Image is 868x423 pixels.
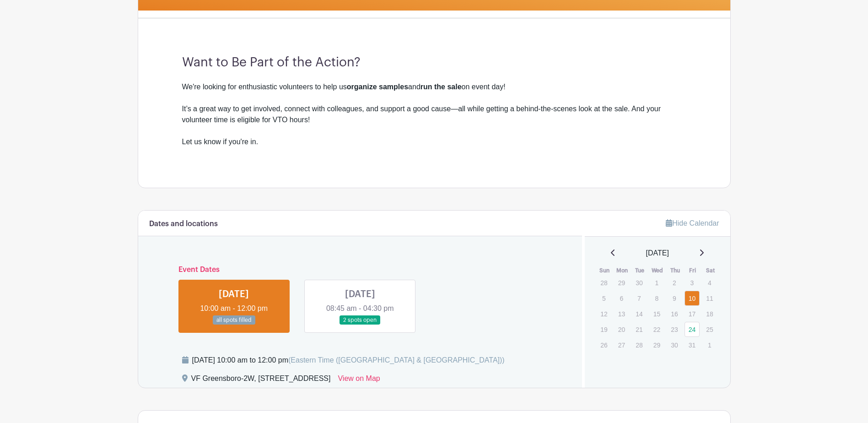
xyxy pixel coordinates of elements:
p: 4 [702,276,717,290]
p: 21 [631,322,647,336]
p: 16 [667,307,682,321]
p: 7 [631,291,647,305]
span: (Eastern Time ([GEOGRAPHIC_DATA] & [GEOGRAPHIC_DATA])) [288,356,505,364]
h6: Event Dates [171,266,550,274]
th: Tue [631,266,649,275]
p: 31 [685,338,700,352]
p: 25 [702,322,717,336]
p: 27 [614,338,629,352]
p: 8 [649,291,664,305]
strong: run the sale [421,83,462,91]
a: 10 [685,291,700,306]
p: 30 [667,338,682,352]
p: 29 [614,276,629,290]
p: 13 [614,307,629,321]
p: 2 [667,276,682,290]
div: Let us know if you're in. [182,136,686,158]
h3: Want to Be Part of the Action? [182,55,686,70]
p: 22 [649,322,664,336]
span: [DATE] [646,248,669,259]
p: 28 [631,338,647,352]
p: 18 [702,307,717,321]
th: Sun [596,266,614,275]
p: 30 [631,276,647,290]
p: 9 [667,291,682,305]
th: Fri [684,266,702,275]
p: 6 [614,291,629,305]
p: 17 [685,307,700,321]
p: 19 [596,322,611,336]
a: 24 [685,322,700,337]
th: Thu [666,266,684,275]
p: 26 [596,338,611,352]
th: Wed [649,266,667,275]
th: Mon [614,266,631,275]
div: [DATE] 10:00 am to 12:00 pm [192,355,505,366]
p: 20 [614,322,629,336]
p: 5 [596,291,611,305]
p: 23 [667,322,682,336]
p: 3 [685,276,700,290]
div: VF Greensboro-2W, [STREET_ADDRESS] [191,373,331,388]
th: Sat [701,266,719,275]
p: 1 [702,338,717,352]
p: 11 [702,291,717,305]
a: View on Map [338,373,380,388]
p: 1 [649,276,664,290]
p: 29 [649,338,664,352]
p: 12 [596,307,611,321]
strong: organize samples [347,83,408,91]
p: 28 [596,276,611,290]
p: 14 [631,307,647,321]
h6: Dates and locations [149,220,218,228]
div: We're looking for enthusiastic volunteers to help us and on event day! It’s a great way to get in... [182,81,686,136]
a: Hide Calendar [666,219,719,227]
p: 15 [649,307,664,321]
